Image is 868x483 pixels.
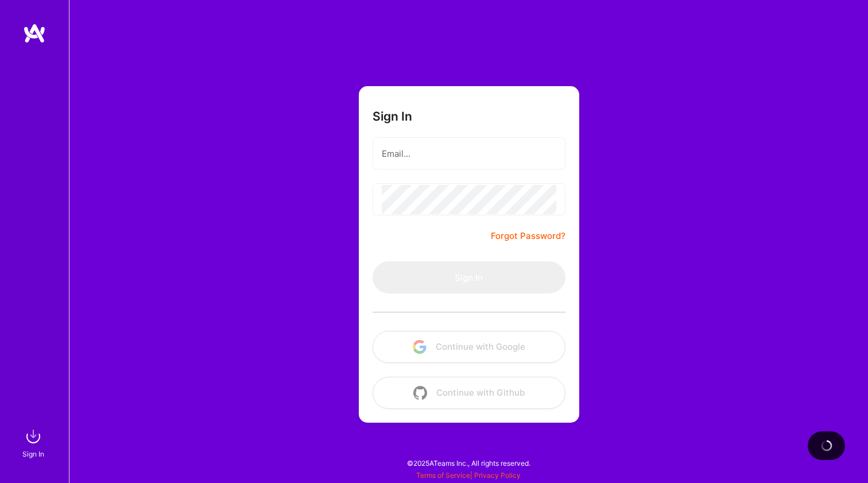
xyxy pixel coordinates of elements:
[23,23,46,44] img: logo
[416,471,470,480] a: Terms of Service
[819,438,834,453] img: loading
[373,377,565,409] button: Continue with Github
[474,471,521,480] a: Privacy Policy
[24,425,45,460] a: sign inSign In
[373,331,565,363] button: Continue with Google
[22,448,44,460] div: Sign In
[413,340,427,354] img: icon
[382,139,556,168] input: Email...
[491,229,565,243] a: Forgot Password?
[416,471,521,480] span: |
[69,449,868,477] div: © 2025 ATeams Inc., All rights reserved.
[413,386,427,400] img: icon
[373,261,565,293] button: Sign In
[373,109,412,123] h3: Sign In
[22,425,45,448] img: sign in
